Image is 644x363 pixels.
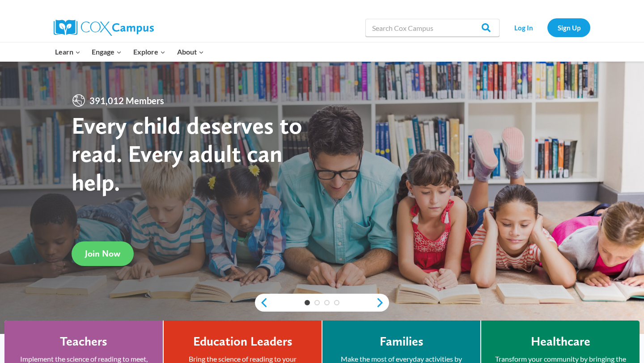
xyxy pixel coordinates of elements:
a: 4 [334,300,339,305]
a: previous [255,297,268,308]
img: Cox Campus [54,20,154,36]
h4: Education Leaders [193,334,292,349]
h4: Healthcare [531,334,590,349]
a: Join Now [72,241,134,266]
strong: Every child deserves to read. Every adult can help. [72,111,302,196]
h4: Families [380,334,424,349]
a: 1 [305,300,310,305]
nav: Primary Navigation [49,42,209,61]
span: Explore [133,46,165,58]
span: About [177,46,204,58]
span: Engage [92,46,122,58]
div: content slider buttons [255,294,389,312]
nav: Secondary Navigation [504,18,590,37]
span: Learn [55,46,80,58]
input: Search Cox Campus [365,19,500,37]
h4: Teachers [60,334,107,349]
a: Sign Up [547,18,590,37]
a: 2 [314,300,320,305]
a: next [376,297,389,308]
span: Join Now [85,248,120,259]
a: Log In [504,18,543,37]
a: 3 [324,300,330,305]
span: 391,012 Members [86,93,168,108]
